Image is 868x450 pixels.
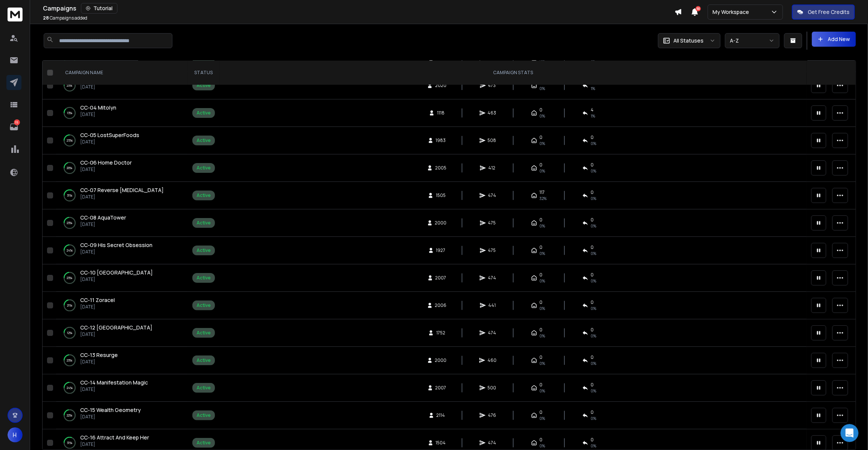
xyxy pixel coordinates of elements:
[67,329,72,337] p: 12 %
[56,72,188,99] td: 23%CC-03 Trouble-Spot[DATE]
[591,272,594,278] span: 0
[80,324,152,331] a: CC-12 [GEOGRAPHIC_DATA]
[539,360,545,366] span: 0%
[56,127,188,154] td: 25%CC-05 LostSuperFoods[DATE]
[435,357,447,363] span: 2000
[80,406,141,413] span: CC-15 Wealth Geometry
[196,357,211,363] div: Active
[539,244,542,250] span: 0
[591,299,594,305] span: 0
[80,241,152,249] span: CC-09 His Secret Obsession
[80,296,115,304] span: CC-11 Zoracel
[12,229,117,236] div: Looking forward to speaking soon.
[80,214,126,221] a: CC-08 AquaTower
[23,53,30,61] img: Profile image for Lakshita
[21,4,34,16] img: Profile image for Box
[539,168,545,174] span: 0%
[435,82,446,88] span: 2020
[196,110,211,116] div: Active
[80,276,153,282] p: [DATE]
[436,385,446,391] span: 2007
[80,249,152,255] p: [DATE]
[591,278,596,284] span: 0 %
[37,4,47,9] h1: Box
[67,274,73,282] p: 23 %
[56,264,188,292] td: 23%CC-10 [GEOGRAPHIC_DATA][DATE]
[196,192,211,198] div: Active
[841,424,859,442] iframe: Intercom live chat
[81,3,117,14] button: Tutorial
[219,61,807,85] th: CAMPAIGN STATS
[188,61,219,85] th: STATUS
[196,412,211,418] div: Active
[488,192,496,198] span: 474
[436,247,446,253] span: 1927
[56,347,188,374] td: 23%CC-13 Resurge[DATE]
[488,137,496,143] span: 508
[67,192,72,199] p: 31 %
[80,379,148,386] span: CC-14 Manifestation Magic
[24,247,30,253] button: Emoji picker
[591,195,596,201] span: 0 %
[591,360,596,366] span: 0 %
[80,186,164,194] span: CC-07 Reverse [MEDICAL_DATA]
[12,247,18,253] button: Upload attachment
[539,382,542,388] span: 0
[539,299,542,305] span: 0
[80,351,118,359] a: CC-13 Resurge
[488,165,496,171] span: 412
[56,292,188,319] td: 21%CC-11 Zoracel[DATE]
[80,359,118,365] p: [DATE]
[539,250,545,256] span: 0%
[539,113,545,119] span: 0%
[56,154,188,182] td: 20%CC-06 Home Doctor[DATE]
[591,244,594,250] span: 0
[80,269,153,276] span: CC-10 [GEOGRAPHIC_DATA]
[6,231,144,244] textarea: Message…
[80,434,149,441] a: CC-16 Attract And Keep Her
[436,275,446,281] span: 2007
[67,137,73,144] p: 25 %
[539,162,542,168] span: 0
[56,209,188,237] td: 23%CC-08 AquaTower[DATE]
[539,409,542,415] span: 0
[488,220,496,226] span: 475
[80,194,164,200] p: [DATE]
[80,386,148,392] p: [DATE]
[196,275,211,281] div: Active
[488,440,496,446] span: 474
[80,221,126,227] p: [DATE]
[67,302,72,309] p: 21 %
[725,33,780,48] button: A-Z
[6,119,21,134] a: 15
[591,107,594,113] span: 4
[80,111,116,117] p: [DATE]
[46,29,145,46] div: [PERSON_NAME]...5=Sent.pdf
[488,247,496,253] span: 475
[48,247,54,253] button: Start recording
[80,166,132,172] p: [DATE]
[539,272,542,278] span: 0
[539,388,545,394] span: 0%
[80,269,153,276] a: CC-10 [GEOGRAPHIC_DATA]
[487,357,496,363] span: 460
[196,247,211,253] div: Active
[488,275,496,281] span: 474
[436,330,445,336] span: 1752
[6,52,145,69] div: Lakshita says…
[12,74,117,81] div: Hi [PERSON_NAME],
[539,217,542,223] span: 0
[591,250,596,256] span: 0 %
[8,427,23,442] button: H
[6,69,145,291] div: Lakshita says…
[591,134,594,140] span: 0
[539,223,545,229] span: 0%
[435,302,447,308] span: 2006
[696,6,701,11] span: 50
[196,82,211,88] div: Active
[80,441,149,447] p: [DATE]
[436,440,446,446] span: 1504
